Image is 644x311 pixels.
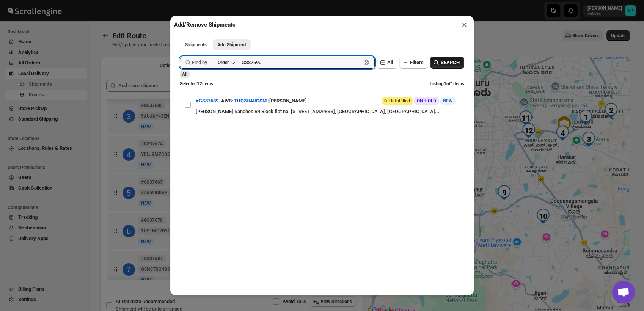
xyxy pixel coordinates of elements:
[100,74,362,283] div: Selected Shipments
[443,98,453,104] span: NEW
[174,21,236,28] h2: Add/Remove Shipments
[182,72,187,77] span: All
[387,60,393,65] span: All
[430,57,464,69] button: SEARCH
[234,98,267,104] button: TUQ3U4UGSM
[196,98,218,104] button: #GS37689
[221,97,233,105] span: AWB:
[399,57,428,69] button: Filters
[389,98,410,104] span: Unfulfilled
[185,42,207,48] span: Shipments
[363,59,370,66] button: Clear
[218,60,229,66] div: Order
[180,81,213,86] span: Selected 12 items
[417,98,436,104] span: ON HOLD
[217,42,246,48] span: Add Shipment
[269,94,307,108] div: [PERSON_NAME]
[377,57,397,69] button: All
[410,60,424,65] span: Filters
[196,94,307,108] div: | |
[196,108,456,115] div: [PERSON_NAME] Ranches B4 Block flat no. [STREET_ADDRESS], [GEOGRAPHIC_DATA], [GEOGRAPHIC_DATA]...
[242,57,361,69] input: Enter value here
[459,19,470,30] button: ×
[430,81,464,86] span: Listing 1 of 1 items
[441,59,460,66] span: SEARCH
[192,59,207,66] span: Find by
[213,57,239,68] button: Order
[612,281,635,303] div: Open chat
